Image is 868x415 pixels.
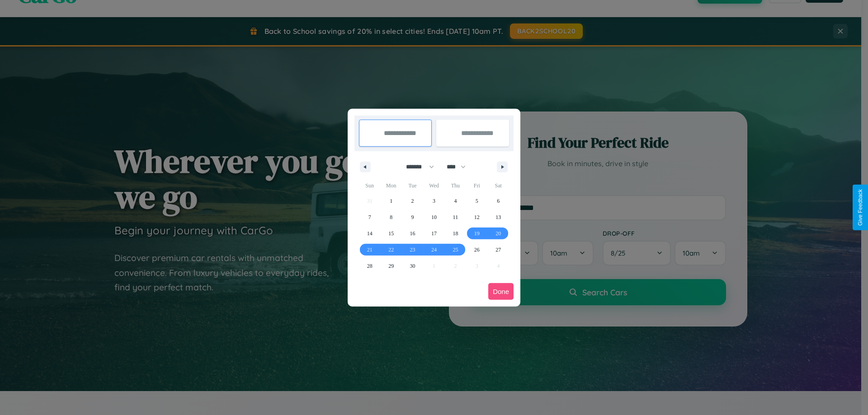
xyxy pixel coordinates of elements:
button: 9 [402,209,423,225]
span: 26 [474,242,480,258]
span: Wed [423,178,444,193]
button: 26 [466,242,487,258]
span: 30 [410,258,415,274]
span: 20 [495,225,501,242]
button: 19 [466,225,487,242]
span: 22 [388,242,394,258]
span: 28 [367,258,373,274]
button: 10 [423,209,444,225]
span: Mon [380,178,401,193]
span: 15 [388,225,394,242]
button: 30 [402,258,423,274]
button: 22 [380,242,401,258]
span: 4 [454,193,457,209]
button: 24 [423,242,444,258]
button: 2 [402,193,423,209]
span: 24 [431,242,437,258]
button: 23 [402,242,423,258]
button: 14 [359,225,380,242]
button: 5 [466,193,487,209]
button: 21 [359,242,380,258]
button: 29 [380,258,401,274]
span: 5 [476,193,478,209]
button: 3 [423,193,444,209]
span: 17 [431,225,437,242]
button: 27 [488,242,509,258]
span: 8 [390,209,392,225]
button: 8 [380,209,401,225]
button: Done [488,283,514,300]
button: 18 [445,225,466,242]
button: 7 [359,209,380,225]
button: 16 [402,225,423,242]
span: 1 [390,193,392,209]
button: 13 [488,209,509,225]
button: 11 [445,209,466,225]
button: 15 [380,225,401,242]
span: 25 [453,242,458,258]
span: 7 [368,209,371,225]
span: 27 [495,242,501,258]
span: 21 [367,242,373,258]
button: 20 [488,225,509,242]
span: 12 [474,209,480,225]
span: 13 [495,209,501,225]
button: 25 [445,242,466,258]
div: Give Feedback [857,189,863,226]
span: 14 [367,225,373,242]
span: 9 [411,209,414,225]
button: 28 [359,258,380,274]
span: Fri [466,178,487,193]
span: 18 [453,225,458,242]
span: 29 [388,258,394,274]
span: 16 [410,225,415,242]
span: Thu [445,178,466,193]
span: 23 [410,242,415,258]
span: 3 [433,193,435,209]
span: 10 [431,209,437,225]
span: Sat [488,178,509,193]
span: 6 [497,193,500,209]
button: 4 [445,193,466,209]
span: Sun [359,178,380,193]
button: 1 [380,193,401,209]
span: 2 [411,193,414,209]
button: 6 [488,193,509,209]
span: 11 [453,209,458,225]
button: 12 [466,209,487,225]
span: 19 [474,225,480,242]
span: Tue [402,178,423,193]
button: 17 [423,225,444,242]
